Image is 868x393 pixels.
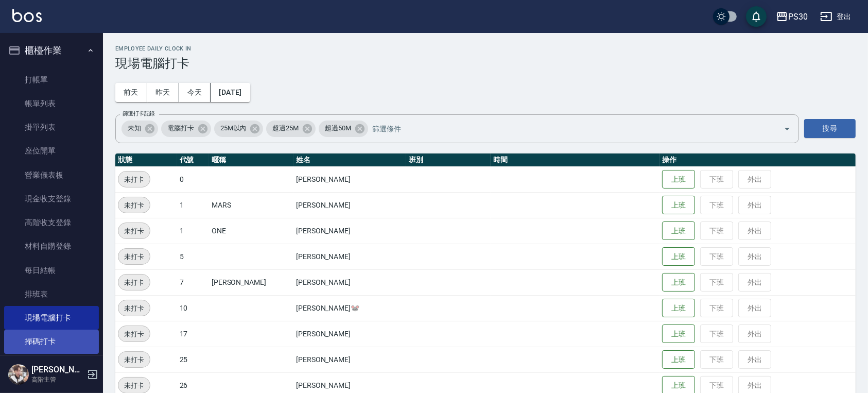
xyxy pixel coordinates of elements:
a: 排班表 [4,282,99,306]
label: 篩選打卡記錄 [123,110,155,117]
a: 每日結帳 [4,259,99,282]
td: 25 [177,347,209,372]
button: 上班 [662,221,695,241]
td: [PERSON_NAME]🐭 [293,295,406,321]
th: 班別 [406,153,491,167]
a: 營業儀表板 [4,163,99,187]
span: 未打卡 [118,174,150,185]
td: [PERSON_NAME] [293,321,406,347]
th: 暱稱 [209,153,293,167]
a: 高階收支登錄 [4,211,99,234]
span: 25M以內 [214,123,253,133]
button: 櫃檯作業 [4,37,99,64]
span: 電腦打卡 [161,123,200,133]
span: 未打卡 [118,354,150,365]
button: 上班 [662,299,695,318]
button: 登出 [816,7,856,26]
button: save [746,6,767,27]
th: 代號 [177,153,209,167]
a: 帳單列表 [4,92,99,115]
a: 現金收支登錄 [4,187,99,211]
button: Open [779,121,795,137]
div: 25M以內 [214,121,264,137]
td: 10 [177,295,209,321]
img: Logo [12,9,42,22]
td: [PERSON_NAME] [293,347,406,372]
span: 超過25M [266,123,305,133]
button: 昨天 [147,83,179,102]
td: MARS [209,192,293,218]
td: [PERSON_NAME] [293,269,406,295]
span: 未打卡 [118,200,150,211]
button: 上班 [662,247,695,266]
td: 0 [177,166,209,192]
th: 操作 [659,153,856,167]
a: 座位開單 [4,139,99,163]
span: 未打卡 [118,380,150,391]
td: ONE [209,218,293,244]
td: 17 [177,321,209,347]
button: 前天 [115,83,147,102]
span: 超過50M [319,123,357,133]
span: 未打卡 [118,329,150,339]
th: 時間 [491,153,659,167]
a: 掛單列表 [4,115,99,139]
span: 未打卡 [118,303,150,314]
button: [DATE] [211,83,250,102]
a: 材料自購登錄 [4,234,99,258]
td: [PERSON_NAME] [209,269,293,295]
button: 今天 [179,83,211,102]
td: 1 [177,218,209,244]
td: [PERSON_NAME] [293,244,406,269]
a: 掃碼打卡 [4,330,99,353]
span: 未打卡 [118,251,150,262]
td: 1 [177,192,209,218]
img: Person [8,364,29,385]
button: 搜尋 [804,119,856,138]
h5: [PERSON_NAME] [31,365,84,375]
button: 上班 [662,273,695,292]
div: 未知 [121,121,158,137]
td: [PERSON_NAME] [293,218,406,244]
a: 打帳單 [4,68,99,92]
h3: 現場電腦打卡 [115,56,856,71]
th: 姓名 [293,153,406,167]
input: 篩選條件 [370,119,766,138]
a: 現場電腦打卡 [4,306,99,330]
span: 未打卡 [118,226,150,236]
td: 5 [177,244,209,269]
button: PS30 [772,6,812,27]
td: [PERSON_NAME] [293,192,406,218]
td: 7 [177,269,209,295]
p: 高階主管 [31,375,84,384]
span: 未知 [121,123,147,133]
div: 超過50M [319,121,368,137]
button: 上班 [662,350,695,369]
button: 上班 [662,324,695,344]
h2: Employee Daily Clock In [115,45,856,52]
div: 超過25M [266,121,316,137]
button: 上班 [662,170,695,189]
span: 未打卡 [118,277,150,288]
th: 狀態 [115,153,177,167]
div: 電腦打卡 [161,121,211,137]
button: 上班 [662,196,695,215]
td: [PERSON_NAME] [293,166,406,192]
div: PS30 [788,10,808,23]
